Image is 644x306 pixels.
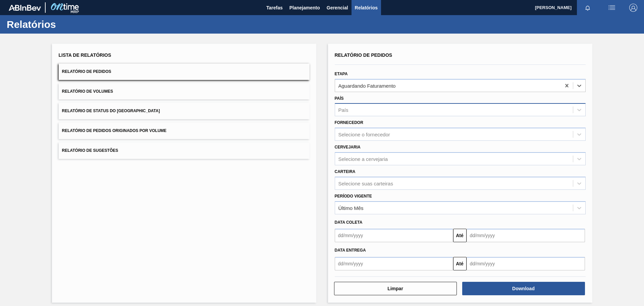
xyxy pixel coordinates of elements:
[62,89,113,94] span: Relatório de Volumes
[577,3,598,12] button: Notificações
[335,120,363,125] label: Fornecedor
[59,142,310,159] button: Relatório de Sugestões
[467,229,585,242] input: dd/mm/yyyy
[7,20,126,28] h1: Relatórios
[62,69,111,74] span: Relatório de Pedidos
[467,257,585,270] input: dd/mm/yyyy
[453,257,467,270] button: Até
[335,220,363,225] span: Data coleta
[59,83,310,100] button: Relatório de Volumes
[338,107,348,113] div: País
[629,4,637,12] img: Logout
[335,96,344,101] label: País
[338,83,396,88] div: Aguardando Faturamento
[9,5,41,11] img: TNhmsLtSVTkK8tSr43FrP2fwEKptu5GPRR3wAAAABJRU5ErkJggg==
[335,145,361,149] label: Cervejaria
[335,194,372,199] label: Período Vigente
[335,229,453,242] input: dd/mm/yyyy
[335,257,453,270] input: dd/mm/yyyy
[335,169,356,174] label: Carteira
[335,248,366,253] span: Data Entrega
[62,128,167,133] span: Relatório de Pedidos Originados por Volume
[338,156,388,162] div: Selecione a cervejaria
[62,148,118,153] span: Relatório de Sugestões
[462,282,585,295] button: Download
[338,132,390,137] div: Selecione o fornecedor
[334,282,457,295] button: Limpar
[266,4,283,12] span: Tarefas
[335,52,392,58] span: Relatório de Pedidos
[338,205,364,211] div: Último Mês
[327,4,348,12] span: Gerencial
[289,4,320,12] span: Planejamento
[355,4,378,12] span: Relatórios
[608,4,616,12] img: userActions
[335,72,348,76] label: Etapa
[453,229,467,242] button: Até
[338,180,393,186] div: Selecione suas carteiras
[59,52,111,58] span: Lista de Relatórios
[62,108,160,113] span: Relatório de Status do [GEOGRAPHIC_DATA]
[59,123,310,139] button: Relatório de Pedidos Originados por Volume
[59,63,310,80] button: Relatório de Pedidos
[59,103,310,119] button: Relatório de Status do [GEOGRAPHIC_DATA]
